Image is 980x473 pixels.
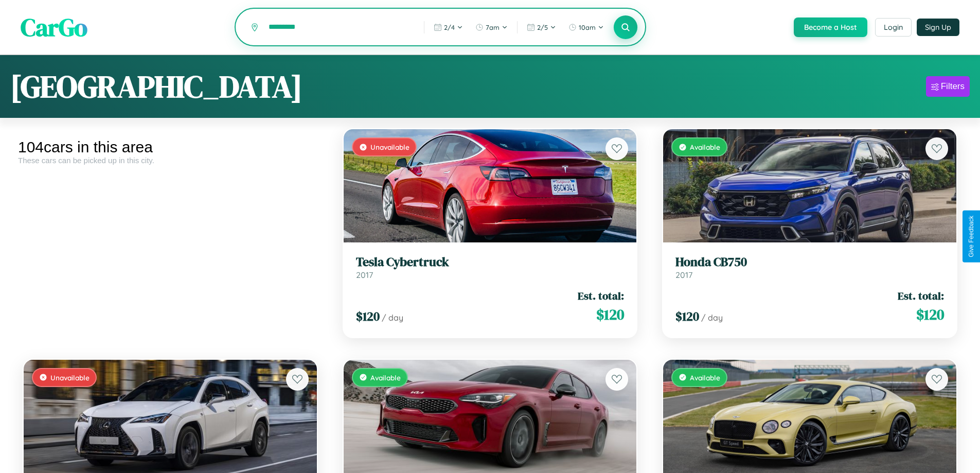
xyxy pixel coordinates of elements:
span: Est. total: [578,288,624,303]
span: 7am [486,23,500,31]
span: 2 / 5 [537,23,548,31]
span: Est. total: [898,288,944,303]
button: 2/4 [429,19,468,36]
span: Unavailable [370,143,409,151]
button: 7am [470,19,513,36]
div: Filters [941,81,965,92]
div: Give Feedback [968,216,975,257]
button: 2/5 [522,19,561,36]
span: Unavailable [50,373,90,382]
a: Tesla Cybertruck2017 [356,255,625,280]
span: / day [701,312,723,323]
h3: Honda CB750 [675,255,944,270]
span: Available [370,373,401,382]
span: 2017 [675,270,692,280]
button: Sign Up [917,19,959,36]
span: Available [690,373,720,382]
h3: Tesla Cybertruck [356,255,625,270]
button: Filters [926,76,970,97]
div: 104 cars in this area [18,138,323,156]
span: 2017 [356,270,373,280]
h1: [GEOGRAPHIC_DATA] [10,65,302,108]
button: Become a Host [794,17,867,37]
span: $ 120 [596,304,624,325]
span: $ 120 [916,304,944,325]
span: 10am [579,23,596,31]
a: Honda CB7502017 [675,255,944,280]
button: Login [875,18,912,37]
span: $ 120 [675,308,699,325]
button: 10am [563,19,609,36]
span: CarGo [21,10,87,44]
span: $ 120 [356,308,380,325]
span: / day [382,312,403,323]
span: Available [690,143,720,151]
span: 2 / 4 [444,23,455,31]
div: These cars can be picked up in this city. [18,156,323,165]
